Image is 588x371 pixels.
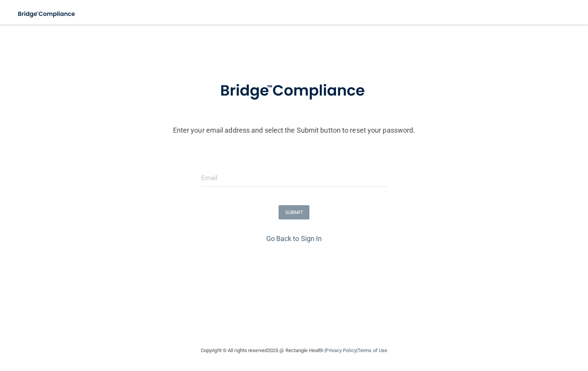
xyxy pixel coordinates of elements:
[153,338,435,363] div: Copyright © All rights reserved 2025 @ Rectangle Health | |
[279,205,310,219] button: SUBMIT
[201,169,387,187] input: Email
[326,347,356,353] a: Privacy Policy
[358,347,387,353] a: Terms of Use
[12,6,82,22] img: bridge_compliance_login_screen.278c3ca4.svg
[266,234,322,243] a: Go Back to Sign In
[204,71,384,111] img: bridge_compliance_login_screen.278c3ca4.svg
